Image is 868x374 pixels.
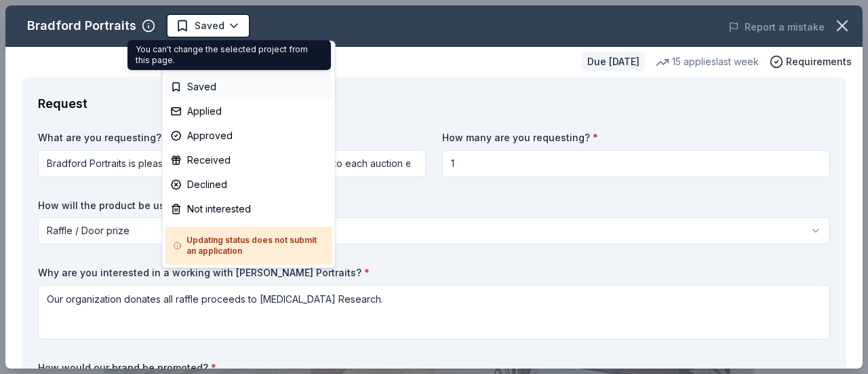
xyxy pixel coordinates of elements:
div: Applied [165,99,332,124]
div: Received [165,148,332,172]
div: Saved [165,75,332,99]
div: Approved [165,124,332,148]
h5: Updating status does not submit an application [174,235,324,257]
span: Murder Mystery Night [180,16,283,33]
div: Declined [165,172,332,197]
div: Update status... [165,44,332,69]
div: Not interested [165,197,332,221]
